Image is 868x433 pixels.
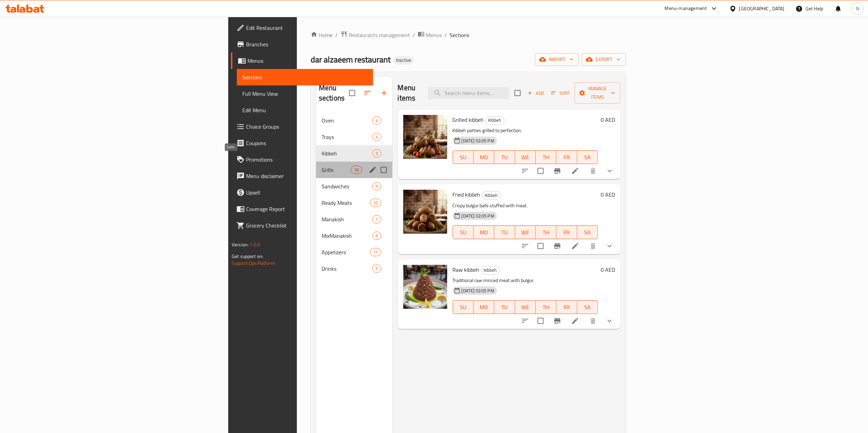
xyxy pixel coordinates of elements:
span: SA [580,152,595,162]
button: SA [577,300,598,314]
h2: Menu items [398,83,420,103]
span: Select section [510,86,525,100]
span: 18 [351,167,361,173]
span: Grills [322,166,351,174]
button: TH [536,300,556,314]
span: Edit Restaurant [246,24,368,32]
span: Sort sections [359,85,376,101]
span: Ready Meats [322,199,370,207]
button: FR [556,300,577,314]
button: WE [515,225,536,239]
button: TH [536,225,556,239]
div: Menu-management [665,4,707,13]
button: export [582,53,626,66]
span: MO [476,302,491,312]
span: Menus [247,57,368,65]
span: Trays [322,133,373,141]
span: SU [456,302,471,312]
span: Full Menu View [242,90,368,98]
span: WE [518,152,533,162]
span: Add [526,89,545,97]
span: Grilled kibbeh [453,115,484,125]
button: delete [585,313,601,329]
svg: Show Choices [605,317,614,325]
span: FR [559,227,574,237]
div: Manakish [322,215,373,223]
span: dar alzaeem restaurant [311,52,391,67]
div: Drinks5 [316,260,392,277]
div: items [351,166,362,174]
button: import [535,53,579,66]
span: MixManakish [322,232,373,240]
span: Promotions [246,155,368,164]
button: Add [525,88,547,98]
div: items [372,133,381,141]
span: N [856,5,859,12]
h6: 0 AED [601,265,615,274]
span: Sandwiches [322,182,373,190]
div: items [372,116,381,125]
button: show more [601,163,618,179]
img: Grilled kibbeh [403,115,447,159]
button: WE [515,300,536,314]
button: sort-choices [517,163,533,179]
button: SU [453,150,474,164]
span: Sort items [547,88,575,98]
span: Upsell [246,188,368,197]
span: export [587,55,621,64]
div: Trays4 [316,129,392,145]
button: FR [556,150,577,164]
div: Ready Meats10 [316,195,392,211]
button: FR [556,225,577,239]
a: Sections [237,69,373,85]
span: [DATE] 02:05 PM [459,213,497,219]
h6: 0 AED [601,190,615,199]
div: MixManakish6 [316,227,392,244]
span: 7 [373,216,381,223]
span: Fried kibbeh [453,189,481,200]
button: TU [494,300,515,314]
div: items [370,199,381,207]
span: Select to update [533,164,548,178]
span: WE [518,302,533,312]
span: 1.0.0 [250,240,260,249]
button: Branch-specific-item [549,313,566,329]
div: Appetizers11 [316,244,392,260]
button: Branch-specific-item [549,238,566,254]
span: Restaurants management [349,31,410,39]
div: items [372,182,381,190]
span: Appetizers [322,248,370,256]
p: Kibbeh patties grilled to perfection. [453,126,598,135]
p: Traditional raw minced meat with bulgur. [453,276,598,285]
span: 5 [373,266,381,272]
div: items [372,265,381,273]
a: Choice Groups [231,118,373,135]
button: WE [515,150,536,164]
span: SA [580,302,595,312]
a: Menus [231,52,373,69]
div: Kibbeh [485,116,505,125]
span: 10 [370,200,381,206]
div: items [372,149,381,157]
span: Get support on: [232,252,263,261]
span: Sections [242,73,368,81]
span: 11 [370,249,381,256]
span: Manage items [580,84,615,102]
img: Fried kibbeh [403,190,447,234]
div: [GEOGRAPHIC_DATA] [739,5,785,12]
div: items [372,232,381,240]
div: Kibbeh [482,191,501,199]
span: SA [580,227,595,237]
h6: 0 AED [601,115,615,125]
span: Kibbeh [481,266,500,274]
span: Select to update [533,314,548,328]
nav: breadcrumb [311,31,626,39]
svg: Show Choices [605,167,614,175]
button: delete [585,163,601,179]
button: TU [494,150,515,164]
span: Kibbeh [482,191,501,199]
nav: Menu sections [316,109,392,280]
